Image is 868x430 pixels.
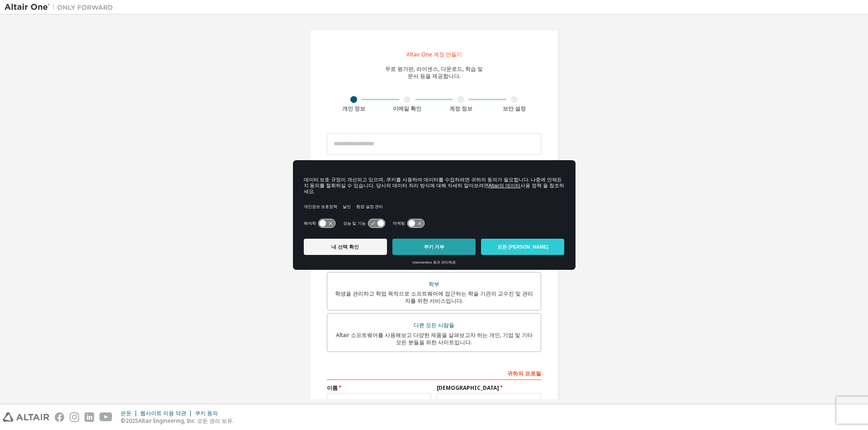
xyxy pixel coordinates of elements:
font: Altair Engineering, Inc. 모든 권리 보유. [138,417,234,425]
font: 웹사이트 이용 약관 [140,409,186,417]
font: Altair One 계정 만들기 [406,51,462,58]
font: 무료 평가판, 라이센스, 다운로드, 학습 및 [385,65,483,73]
font: [DEMOGRAPHIC_DATA] [437,384,499,392]
font: 은둔 [121,409,132,417]
img: facebook.svg [55,412,64,422]
font: Altair 소프트웨어를 사용해보고 다양한 제품을 살펴보고자 하는 개인, 기업 및 기타 모든 분들을 위한 사이트입니다. [336,331,533,346]
font: 문서 등을 제공합니다. [408,72,461,80]
font: 보안 설정 [503,105,526,112]
font: 학생을 관리하고 학업 목적으로 소프트웨어에 접근하는 학술 기관의 교수진 및 관리자를 위한 서비스입니다. [335,290,533,305]
font: 개인 정보 [342,105,365,112]
img: instagram.svg [70,412,79,422]
font: 쿠키 동의 [195,409,218,417]
font: 다른 모든 사람들 [414,321,454,329]
img: 알타이르 원 [5,3,118,12]
font: 2025 [126,417,138,425]
font: 이메일 확인 [393,105,421,112]
font: © [121,417,126,425]
img: altair_logo.svg [3,412,49,422]
font: 학부 [429,280,439,288]
font: 계정 정보 [449,105,472,112]
font: 이름 [327,384,338,392]
font: 귀하의 프로필 [507,370,541,377]
img: linkedin.svg [85,412,94,422]
img: youtube.svg [99,412,113,422]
